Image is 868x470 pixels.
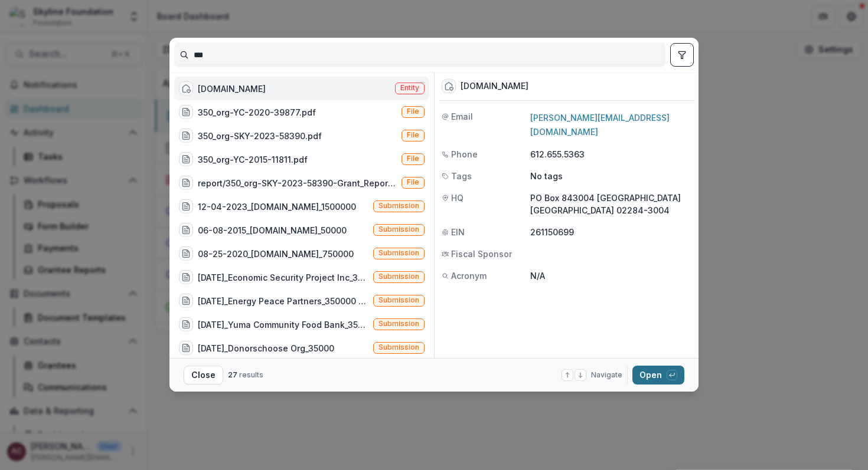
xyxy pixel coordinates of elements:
[451,170,472,182] span: Tags
[198,342,334,354] div: [DATE]_Donorschoose Org_35000
[378,320,419,328] span: Submission
[530,113,670,137] a: [PERSON_NAME][EMAIL_ADDRESS][DOMAIN_NAME]
[198,271,368,284] div: [DATE]_Economic Security Project Inc_3500000
[451,148,478,160] span: Phone
[378,249,419,257] span: Submission
[198,106,316,119] div: 350_org-YC-2020-39877.pdf
[407,155,419,163] span: File
[461,81,528,91] div: [DOMAIN_NAME]
[400,84,419,92] span: Entity
[228,370,237,379] span: 27
[451,226,465,238] span: EIN
[198,130,322,142] div: 350_org-SKY-2023-58390.pdf
[632,366,684,384] button: Open
[407,178,419,186] span: File
[198,295,368,307] div: [DATE]_Energy Peace Partners_350000 (Grant was originally part of Grant ID: YC-2022-53802 to fisc...
[198,177,397,189] div: report/350_org-SKY-2023-58390-Grant_Report.pdf
[591,370,622,380] span: Navigate
[530,269,691,282] p: N/A
[530,226,691,238] p: 261150699
[407,131,419,139] span: File
[378,202,419,210] span: Submission
[198,201,356,213] div: 12-04-2023_[DOMAIN_NAME]_1500000
[670,43,694,67] button: toggle filters
[407,107,419,116] span: File
[378,343,419,351] span: Submission
[239,370,263,379] span: results
[198,318,368,331] div: [DATE]_Yuma Community Food Bank_35000
[184,366,223,384] button: Close
[451,248,512,260] span: Fiscal Sponsor
[530,148,691,160] p: 612.655.5363
[378,225,419,234] span: Submission
[198,248,354,260] div: 08-25-2020_[DOMAIN_NAME]_750000
[451,110,473,123] span: Email
[451,192,464,204] span: HQ
[451,269,487,282] span: Acronym
[198,83,266,95] div: [DOMAIN_NAME]
[530,170,563,182] p: No tags
[198,153,308,166] div: 350_org-YC-2015-11811.pdf
[378,272,419,281] span: Submission
[530,192,691,216] p: PO Box 843004 [GEOGRAPHIC_DATA] [GEOGRAPHIC_DATA] 02284-3004
[198,224,347,236] div: 06-08-2015_[DOMAIN_NAME]_50000
[378,296,419,304] span: Submission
